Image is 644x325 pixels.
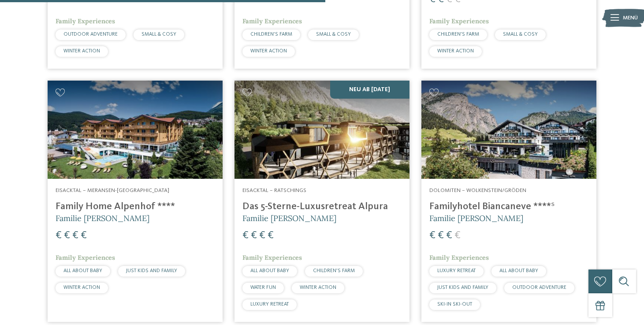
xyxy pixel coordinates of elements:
[250,285,276,290] span: WATER FUN
[250,268,289,273] span: ALL ABOUT BABY
[72,230,78,241] span: €
[499,268,538,273] span: ALL ABOUT BABY
[235,81,409,322] a: Familienhotels gesucht? Hier findet ihr die besten! Neu ab [DATE] Eisacktal – Ratschings Das 5-St...
[429,201,588,213] h4: Familyhotel Biancaneve ****ˢ
[242,17,302,25] span: Family Experiences
[242,230,249,241] span: €
[250,48,287,54] span: WINTER ACTION
[437,48,474,54] span: WINTER ACTION
[429,17,489,25] span: Family Experiences
[503,32,538,37] span: SMALL & COSY
[63,48,100,54] span: WINTER ACTION
[242,254,302,262] span: Family Experiences
[454,230,461,241] span: €
[48,81,223,179] img: Family Home Alpenhof ****
[242,201,402,213] h4: Das 5-Sterne-Luxusretreat Alpura
[63,32,118,37] span: OUTDOOR ADVENTURE
[141,32,176,37] span: SMALL & COSY
[126,268,177,273] span: JUST KIDS AND FAMILY
[56,230,62,241] span: €
[437,302,472,307] span: SKI-IN SKI-OUT
[56,254,115,262] span: Family Experiences
[251,230,257,241] span: €
[64,230,70,241] span: €
[429,254,489,262] span: Family Experiences
[421,81,596,322] a: Familienhotels gesucht? Hier findet ihr die besten! Dolomiten – Wolkenstein/Gröden Familyhotel Bi...
[48,81,223,322] a: Familienhotels gesucht? Hier findet ihr die besten! Eisacktal – Meransen-[GEOGRAPHIC_DATA] Family...
[429,213,523,223] span: Familie [PERSON_NAME]
[437,268,476,273] span: LUXURY RETREAT
[313,268,355,273] span: CHILDREN’S FARM
[429,188,526,193] span: Dolomiten – Wolkenstein/Gröden
[63,285,100,290] span: WINTER ACTION
[438,230,444,241] span: €
[81,230,87,241] span: €
[437,285,488,290] span: JUST KIDS AND FAMILY
[259,230,265,241] span: €
[250,302,289,307] span: LUXURY RETREAT
[437,32,479,37] span: CHILDREN’S FARM
[316,32,351,37] span: SMALL & COSY
[63,268,102,273] span: ALL ABOUT BABY
[268,230,274,241] span: €
[242,213,336,223] span: Familie [PERSON_NAME]
[429,230,436,241] span: €
[242,188,306,193] span: Eisacktal – Ratschings
[235,81,409,179] img: Familienhotels gesucht? Hier findet ihr die besten!
[250,32,292,37] span: CHILDREN’S FARM
[446,230,452,241] span: €
[56,213,149,223] span: Familie [PERSON_NAME]
[56,188,169,193] span: Eisacktal – Meransen-[GEOGRAPHIC_DATA]
[421,81,596,179] img: Familienhotels gesucht? Hier findet ihr die besten!
[56,201,215,213] h4: Family Home Alpenhof ****
[512,285,566,290] span: OUTDOOR ADVENTURE
[300,285,336,290] span: WINTER ACTION
[56,17,115,25] span: Family Experiences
